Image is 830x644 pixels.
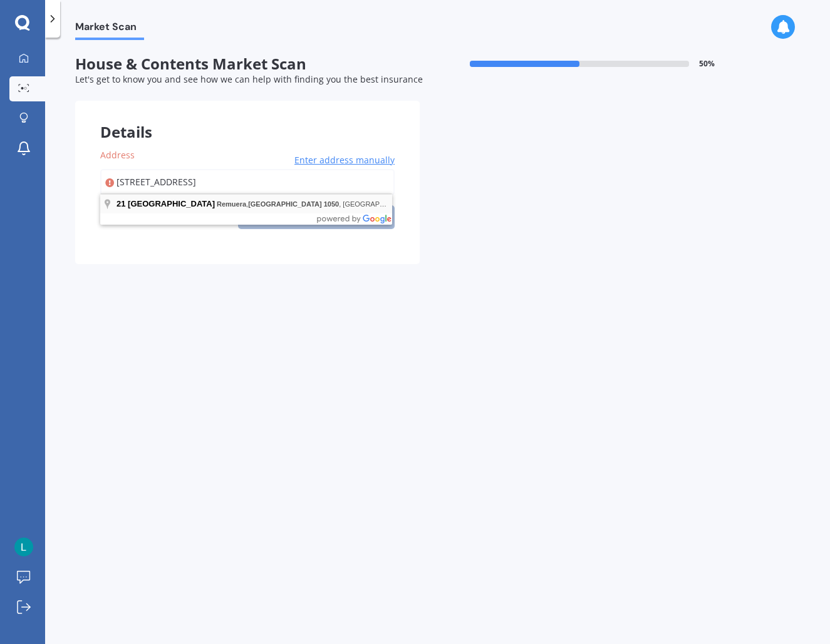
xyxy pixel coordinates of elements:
[248,200,322,208] span: [GEOGRAPHIC_DATA]
[324,200,339,208] span: 1050
[117,199,125,208] span: 21
[294,154,395,166] span: Enter address manually
[699,59,715,68] span: 50 %
[100,149,135,161] span: Address
[217,200,415,208] span: , , [GEOGRAPHIC_DATA]
[14,538,33,556] img: ACg8ocJWo27yIYrp5Qf7Yc5dfC6NtrukCCjRC34su3u76OkfTEMJBEw=s96-c
[75,55,420,73] span: House & Contents Market Scan
[75,21,144,38] span: Market Scan
[75,101,420,138] div: Details
[128,199,215,208] span: [GEOGRAPHIC_DATA]
[217,200,246,208] span: Remuera
[100,169,395,195] input: Enter address
[75,73,423,85] span: Let's get to know you and see how we can help with finding you the best insurance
